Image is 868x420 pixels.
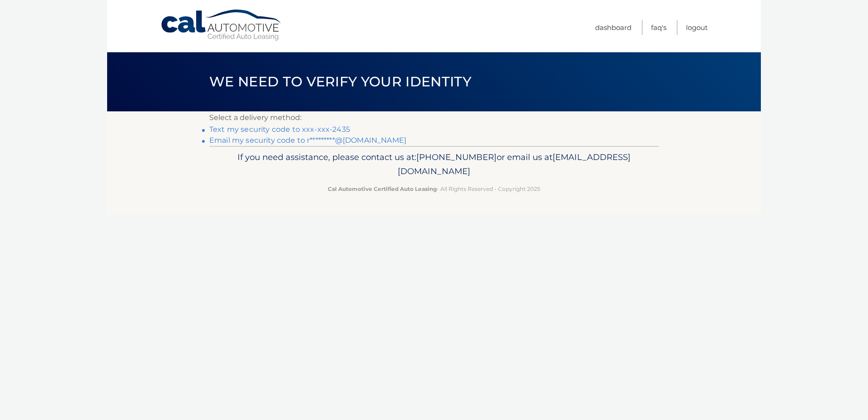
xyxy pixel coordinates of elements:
a: FAQ's [651,20,666,35]
span: We need to verify your identity [209,73,471,90]
a: Text my security code to xxx-xxx-2435 [209,125,350,134]
span: [PHONE_NUMBER] [416,152,497,162]
a: Logout [686,20,708,35]
a: Dashboard [595,20,631,35]
p: - All Rights Reserved - Copyright 2025 [215,184,653,194]
a: Cal Automotive [160,9,283,41]
p: Select a delivery method: [209,111,659,124]
a: Email my security code to r*********@[DOMAIN_NAME] [209,136,406,145]
strong: Cal Automotive Certified Auto Leasing [328,185,437,192]
p: If you need assistance, please contact us at: or email us at [215,150,653,179]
